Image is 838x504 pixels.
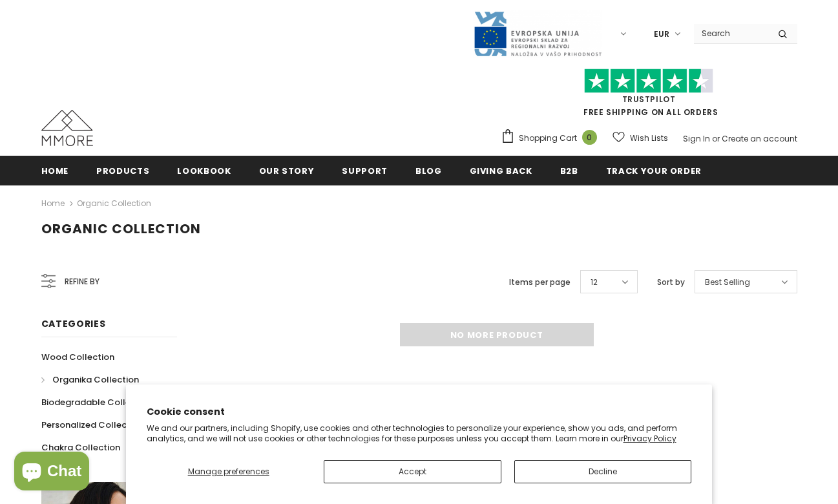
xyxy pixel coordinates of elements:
span: Wish Lists [630,132,668,145]
label: Items per page [509,276,571,289]
p: We and our partners, including Shopify, use cookies and other technologies to personalize your ex... [147,423,692,443]
span: B2B [560,165,578,177]
a: Chakra Collection [41,436,120,459]
input: Search Site [694,24,768,43]
span: Home [41,165,69,177]
a: Wish Lists [613,127,668,149]
a: Personalized Collection [41,414,143,436]
span: Categories [41,317,106,330]
span: Our Story [259,165,315,177]
a: support [342,156,388,185]
span: 12 [591,276,598,289]
span: Products [96,165,149,177]
span: Track your order [606,165,702,177]
img: MMORE Cases [41,110,93,146]
button: Accept [324,460,501,483]
span: support [342,165,388,177]
inbox-online-store-chat: Shopify online store chat [10,452,93,494]
a: B2B [560,156,578,185]
span: Organic Collection [41,220,201,238]
label: Sort by [657,276,685,289]
span: Giving back [470,165,532,177]
span: Shopping Cart [519,132,577,145]
span: 0 [582,130,597,145]
span: Manage preferences [188,466,269,477]
a: Organika Collection [41,368,139,391]
span: Blog [415,165,442,177]
a: Javni Razpis [473,28,602,39]
span: Refine by [65,275,100,289]
button: Manage preferences [147,460,311,483]
a: Track your order [606,156,702,185]
a: Products [96,156,149,185]
span: EUR [654,28,669,41]
button: Decline [514,460,692,483]
span: Personalized Collection [41,419,143,431]
a: Home [41,196,65,211]
a: Biodegradable Collection [41,391,152,414]
a: Organic Collection [77,198,151,209]
a: Shopping Cart 0 [501,129,603,148]
span: Organika Collection [52,373,139,386]
a: Wood Collection [41,346,114,368]
a: Lookbook [177,156,231,185]
a: Home [41,156,69,185]
a: Trustpilot [622,94,676,105]
a: Our Story [259,156,315,185]
a: Create an account [722,133,797,144]
a: Giving back [470,156,532,185]
span: Wood Collection [41,351,114,363]
a: Blog [415,156,442,185]
span: Best Selling [705,276,750,289]
span: FREE SHIPPING ON ALL ORDERS [501,74,797,118]
img: Trust Pilot Stars [584,68,713,94]
a: Privacy Policy [623,433,676,444]
span: Chakra Collection [41,441,120,454]
span: or [712,133,720,144]
span: Lookbook [177,165,231,177]
img: Javni Razpis [473,10,602,58]
span: Biodegradable Collection [41,396,152,408]
h2: Cookie consent [147,405,692,419]
a: Sign In [683,133,710,144]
